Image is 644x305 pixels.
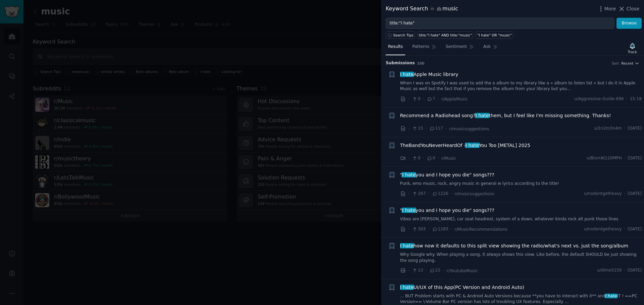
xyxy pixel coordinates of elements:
[386,18,614,29] input: Try a keyword related to your business
[408,155,410,162] span: ·
[400,112,611,119] a: Recommend a Radiohead song?I hatethem, but I feel like I'm missing something. Thanks!
[428,190,429,197] span: ·
[427,96,435,102] span: 7
[438,155,439,162] span: ·
[400,171,494,178] span: " you and I hope you die" songs???
[626,96,628,102] span: ·
[408,190,410,197] span: ·
[429,126,443,132] span: 117
[454,192,494,196] span: r/musicsuggestions
[399,243,414,248] span: I hate
[628,226,642,232] span: [DATE]
[410,42,438,55] a: Patterns
[630,96,642,102] span: 15:18
[412,44,429,50] span: Patterns
[400,242,628,249] span: how now it defaults to this split view showing the radio/what's next vs. just the song/album
[417,61,425,65] span: 100
[628,126,642,132] span: [DATE]
[386,60,415,66] span: Submission s
[400,216,642,222] a: Vibes are [PERSON_NAME], car seat headrest, system of a down, whatever kinda rock alt punk those ...
[400,242,628,249] a: I hatehow now it defaults to this split view showing the radio/what's next vs. just the song/album
[386,42,405,55] a: Results
[429,268,440,274] span: 22
[443,267,444,274] span: ·
[423,95,424,102] span: ·
[400,284,524,291] a: I hateUI/UX of this App(PC Version and Android Auto)
[438,95,439,102] span: ·
[441,156,456,161] span: r/Music
[574,96,624,102] span: u/Aggressive-Guide-696
[626,41,639,55] button: Track
[624,126,626,132] span: ·
[399,285,414,290] span: I hate
[618,5,639,12] button: Close
[412,155,420,161] span: 0
[408,226,410,233] span: ·
[604,5,616,12] span: More
[483,44,491,50] span: Ask
[426,267,427,274] span: ·
[400,207,494,214] span: " you and I hope you die" songs???
[450,226,452,233] span: ·
[432,226,448,232] span: 1283
[423,155,424,162] span: ·
[587,155,622,161] span: u/BlurrAt120MPH
[400,71,459,78] a: I hateApple Music library
[624,155,626,161] span: ·
[443,42,476,55] a: Sentiment
[393,33,414,37] span: Search Tips
[412,191,426,197] span: 267
[408,267,410,274] span: ·
[428,226,429,233] span: ·
[624,191,626,197] span: ·
[400,181,642,187] a: Punk, emo music, rock, angry music in general w lyrics according to the title!
[419,33,472,37] div: title:"I hate" AND title:"music"
[400,142,531,149] a: TheBandYouNeverHeardOf -I hateYou Too [METAL] 2025
[427,155,435,161] span: 0
[400,142,531,149] span: TheBandYouNeverHeardOf - You Too [METAL] 2025
[432,191,448,197] span: 1226
[597,268,622,274] span: u/dime5150
[412,226,426,232] span: 303
[628,50,637,54] div: Track
[400,293,642,305] a: ... BUT Problem starts with PC & Android Auto Versions because **you have to interact with it** a...
[386,31,415,39] button: Search Tips
[399,72,414,77] span: I hate
[584,191,622,197] span: u/nodontgetheavy
[624,226,626,232] span: ·
[412,268,423,274] span: 13
[584,226,622,232] span: u/nodontgetheavy
[594,126,622,132] span: u/1n2m3n4m
[400,112,611,119] span: Recommend a Radiohead song? them, but I feel like I'm missing something. Thanks!
[597,5,616,12] button: More
[408,125,410,132] span: ·
[400,80,642,92] a: When I was on Spotify I was used to add the a album to my library like a « album to listen list »...
[628,191,642,197] span: [DATE]
[481,42,500,55] a: Ask
[400,171,494,178] a: "I hateyou and I hope you die" songs???
[412,126,423,132] span: 15
[605,294,618,298] span: I hate
[441,97,468,101] span: r/AppleMusic
[477,33,512,37] div: "I hate" OR "music"
[400,252,642,263] a: Why Google why. When playing a song, it always shows this view. Like before, the default SHOULD b...
[624,268,626,274] span: ·
[408,95,410,102] span: ·
[621,61,633,66] span: Recent
[386,5,458,13] div: Keyword Search music
[621,61,639,66] button: Recent
[446,44,467,50] span: Sentiment
[447,269,478,273] span: r/YoutubeMusic
[400,71,459,78] span: Apple Music library
[616,18,642,29] button: Browse
[426,125,427,132] span: ·
[400,284,524,291] span: UI/UX of this App(PC Version and Android Auto)
[475,113,490,118] span: I hate
[628,268,642,274] span: [DATE]
[454,227,507,232] span: r/MusicRecommendations
[445,125,447,132] span: ·
[430,6,434,12] span: in
[450,190,452,197] span: ·
[388,44,403,50] span: Results
[412,96,420,102] span: 0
